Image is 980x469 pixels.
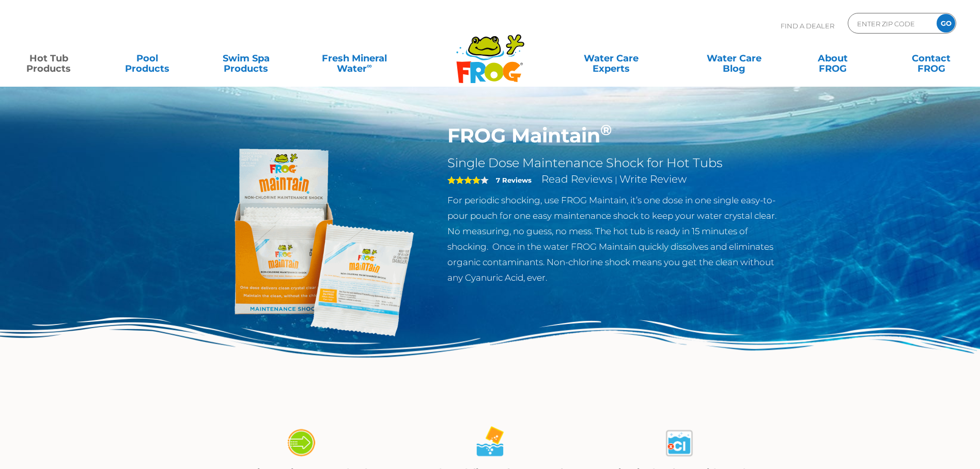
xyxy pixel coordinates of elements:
[447,155,785,171] h2: Single Dose Maintenance Shock for Hot Tubs
[600,121,612,139] sup: ®
[695,48,772,69] a: Water CareBlog
[208,48,285,69] a: Swim SpaProducts
[615,175,617,185] span: |
[196,124,432,360] img: Frog_Maintain_Hero-2-v2.png
[283,425,319,461] img: maintain_4-01
[450,21,530,84] img: Frog Products Logo
[447,176,480,184] span: 4
[10,48,87,69] a: Hot TubProducts
[367,61,372,70] sup: ∞
[549,48,674,69] a: Water CareExperts
[661,425,697,461] img: maintain_4-03
[781,13,834,39] p: Find A Dealer
[496,176,532,184] strong: 7 Reviews
[306,48,402,69] a: Fresh MineralWater∞
[893,48,970,69] a: ContactFROG
[794,48,871,69] a: AboutFROG
[109,48,186,69] a: PoolProducts
[472,425,508,461] img: maintain_4-02
[619,173,687,185] a: Write Review
[541,173,613,185] a: Read Reviews
[937,14,955,33] input: GO
[447,192,785,285] p: For periodic shocking, use FROG Maintain, it’s one dose in one single easy-to-pour pouch for one ...
[447,124,785,148] h1: FROG Maintain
